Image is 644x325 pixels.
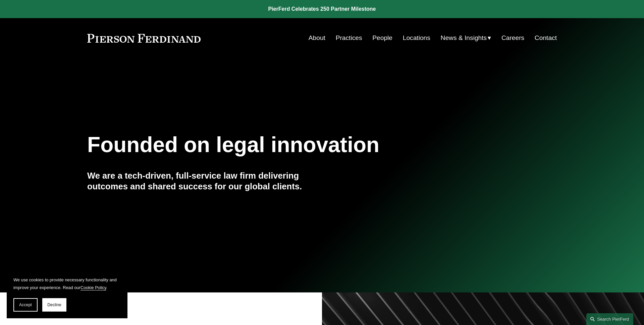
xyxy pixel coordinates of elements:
[501,32,524,44] a: Careers
[586,313,633,325] a: Search this site
[372,32,392,44] a: People
[80,285,106,290] a: Cookie Policy
[87,133,479,157] h1: Founded on legal innovation
[535,32,557,44] a: Contact
[441,32,487,44] span: News & Insights
[7,269,127,318] section: Cookie banner
[87,170,322,192] h4: We are a tech-driven, full-service law firm delivering outcomes and shared success for our global...
[441,32,491,44] a: folder dropdown
[42,298,66,312] button: Decline
[13,298,38,312] button: Accept
[336,32,362,44] a: Practices
[403,32,430,44] a: Locations
[309,32,325,44] a: About
[47,303,61,307] span: Decline
[19,303,32,307] span: Accept
[13,276,121,291] p: We use cookies to provide necessary functionality and improve your experience. Read our .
